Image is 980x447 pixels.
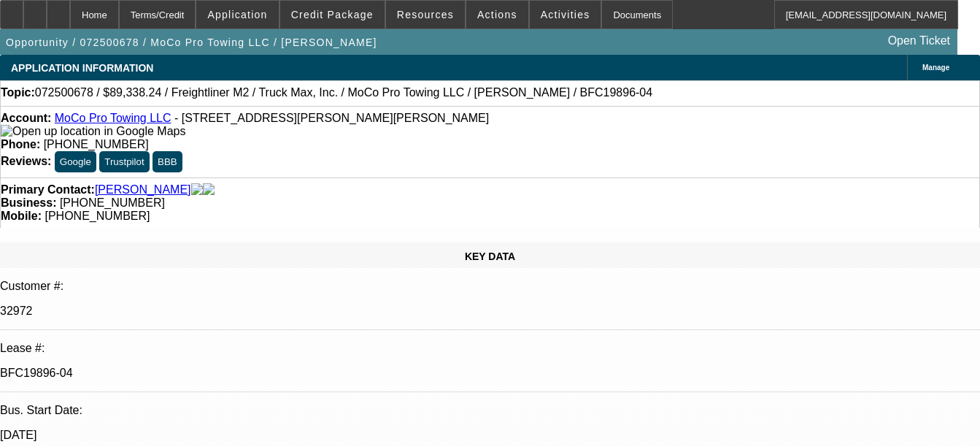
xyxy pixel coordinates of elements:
img: facebook-icon.png [191,183,203,196]
span: - [STREET_ADDRESS][PERSON_NAME][PERSON_NAME] [174,112,489,124]
strong: Topic: [1,86,35,99]
strong: Mobile: [1,210,42,222]
button: Application [196,1,278,28]
strong: Primary Contact: [1,183,95,196]
span: APPLICATION INFORMATION [11,62,153,74]
img: linkedin-icon.png [203,183,215,196]
span: Actions [477,9,517,20]
span: [PHONE_NUMBER] [60,196,165,209]
strong: Business: [1,196,56,209]
span: Credit Package [291,9,374,20]
span: 072500678 / $89,338.24 / Freightliner M2 / Truck Max, Inc. / MoCo Pro Towing LLC / [PERSON_NAME] ... [35,86,652,99]
button: Google [55,151,96,172]
img: Open up location in Google Maps [1,125,185,138]
a: View Google Maps [1,125,185,137]
span: KEY DATA [465,251,515,262]
span: Manage [922,64,949,72]
span: [PHONE_NUMBER] [44,138,149,150]
span: Application [207,9,267,20]
span: Activities [541,9,590,20]
span: Opportunity / 072500678 / MoCo Pro Towing LLC / [PERSON_NAME] [6,37,377,48]
button: Credit Package [280,1,385,28]
a: [PERSON_NAME] [95,183,191,196]
span: [PHONE_NUMBER] [45,210,150,222]
button: Actions [466,1,528,28]
button: Resources [386,1,465,28]
strong: Reviews: [1,155,51,167]
a: Open Ticket [882,28,956,53]
button: Activities [530,1,601,28]
button: BBB [153,151,182,172]
button: Trustpilot [99,151,149,172]
strong: Account: [1,112,51,124]
a: MoCo Pro Towing LLC [55,112,171,124]
strong: Phone: [1,138,40,150]
span: Resources [397,9,454,20]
